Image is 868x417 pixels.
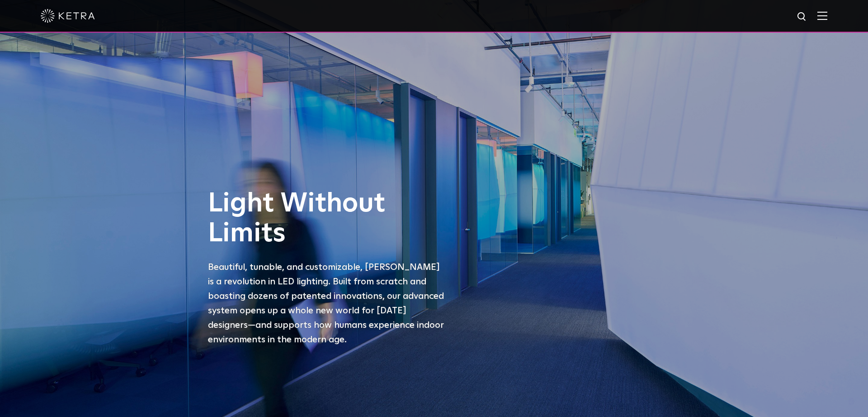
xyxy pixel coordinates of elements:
[208,260,448,347] p: Beautiful, tunable, and customizable, [PERSON_NAME] is a revolution in LED lighting. Built from s...
[817,11,827,20] img: Hamburger%20Nav.svg
[208,321,444,344] span: —and supports how humans experience indoor environments in the modern age.
[797,11,808,23] img: search icon
[208,189,448,249] h1: Light Without Limits
[41,9,95,23] img: ketra-logo-2019-white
